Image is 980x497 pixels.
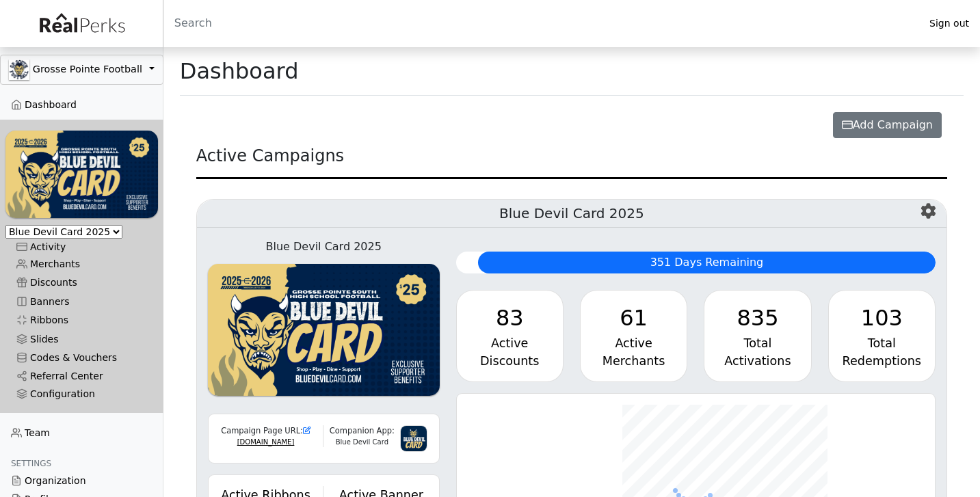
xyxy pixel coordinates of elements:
a: Codes & Vouchers [5,349,158,367]
img: real_perks_logo-01.svg [32,8,131,39]
div: Blue Devil Card 2025 [208,239,440,255]
div: Active [592,334,676,352]
div: 103 [840,301,924,334]
input: Search [163,7,918,40]
div: Active Campaigns [196,144,947,179]
img: GAa1zriJJmkmu1qRtUwg8x1nQwzlKm3DoqW9UgYl.jpg [9,59,29,80]
h1: Dashboard [180,58,299,84]
div: Activity [16,241,147,253]
a: Discounts [5,273,158,292]
div: Discounts [468,352,552,370]
a: 61 Active Merchants [580,290,687,382]
div: Total [715,334,799,352]
div: 835 [715,301,799,334]
div: Active [468,334,552,352]
img: WvZzOez5OCqmO91hHZfJL7W2tJ07LbGMjwPPNJwI.png [5,131,158,217]
a: Merchants [5,255,158,273]
a: Ribbons [5,311,158,330]
div: 83 [468,301,552,334]
a: Banners [5,293,158,311]
a: Referral Center [5,367,158,386]
div: Total [840,334,924,352]
h5: Blue Devil Card 2025 [197,200,946,228]
a: [DOMAIN_NAME] [237,438,295,446]
a: 103 Total Redemptions [828,290,936,382]
img: WvZzOez5OCqmO91hHZfJL7W2tJ07LbGMjwPPNJwI.png [208,264,440,397]
button: Add Campaign [833,112,942,138]
a: 835 Total Activations [704,290,811,382]
a: Slides [5,330,158,348]
div: Merchants [592,352,676,370]
div: 351 Days Remaining [478,252,936,273]
img: 3g6IGvkLNUf97zVHvl5PqY3f2myTnJRpqDk2mpnC.png [400,425,427,452]
div: Redemptions [840,352,924,370]
a: Sign out [918,14,980,33]
div: Campaign Page URL: [217,425,315,437]
div: Configuration [16,388,147,400]
a: 83 Active Discounts [456,290,564,382]
span: Settings [11,459,51,468]
div: Activations [715,352,799,370]
div: Companion App: [323,425,400,437]
div: 61 [592,301,676,334]
div: Blue Devil Card [323,437,400,447]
